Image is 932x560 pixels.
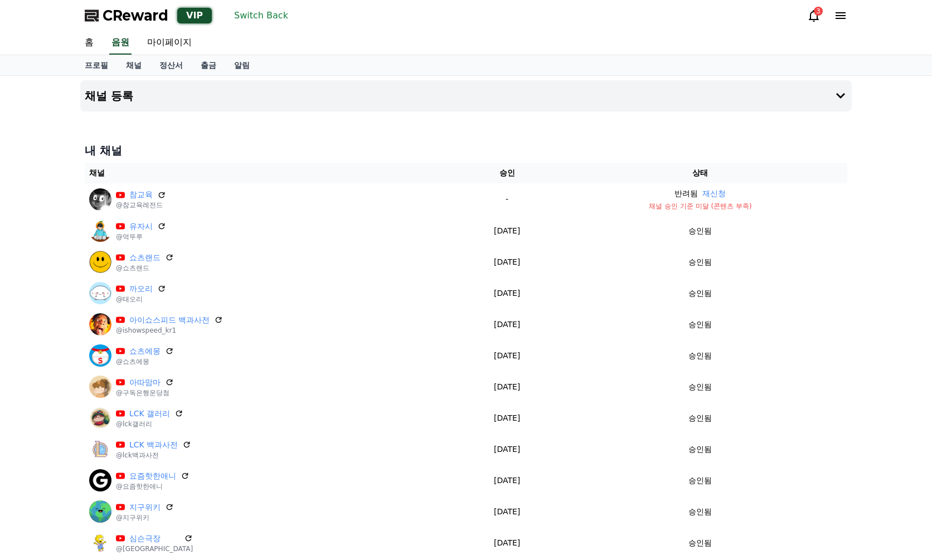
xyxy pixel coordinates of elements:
[89,407,111,429] img: LCK 갤러리
[85,143,847,158] h4: 내 채널
[89,344,111,367] img: 쇼츠에몽
[807,9,821,22] a: 3
[688,225,712,237] p: 승인됨
[80,80,852,111] button: 채널 등록
[465,225,549,237] p: [DATE]
[465,350,549,362] p: [DATE]
[465,193,549,205] p: -
[116,544,193,553] p: @[GEOGRAPHIC_DATA]
[129,501,161,513] a: 지구위키
[89,220,111,242] img: 유자시
[129,345,161,357] a: 쇼츠에몽
[116,513,174,522] p: @지구위키
[109,31,132,55] a: 음원
[465,381,549,393] p: [DATE]
[89,313,111,335] img: 아이쇼스피드 백과사전
[89,438,111,460] img: LCK 백과사전
[129,314,210,326] a: 아이쇼스피드 백과사전
[465,537,549,549] p: [DATE]
[116,388,174,397] p: @구독은행운당첨
[465,288,549,299] p: [DATE]
[674,188,698,199] p: 반려됨
[116,451,191,460] p: @lck백과사전
[688,256,712,268] p: 승인됨
[89,500,111,523] img: 지구위키
[76,55,117,75] a: 프로필
[116,201,166,210] p: @참교육레전드
[116,326,223,335] p: @ishowspeed_kr1
[89,532,111,554] img: 심슨극장
[89,376,111,398] img: 아따맘마
[85,90,133,102] h4: 채널 등록
[465,506,549,518] p: [DATE]
[688,412,712,424] p: 승인됨
[688,319,712,330] p: 승인됨
[116,295,166,304] p: @태오리
[89,469,111,491] img: 요즘핫한애니
[76,31,103,55] a: 홈
[192,55,225,75] a: 출금
[89,188,111,211] img: 참교육
[129,283,153,295] a: 까오리
[116,357,174,366] p: @쇼츠에몽
[129,189,153,201] a: 참교육
[465,412,549,424] p: [DATE]
[129,377,161,388] a: 아따맘마
[116,264,174,272] p: @쇼츠랜드
[129,221,153,232] a: 유자시
[85,7,168,25] a: CReward
[85,163,460,183] th: 채널
[89,251,111,273] img: 쇼츠랜드
[465,256,549,268] p: [DATE]
[465,444,549,455] p: [DATE]
[129,408,170,420] a: LCK 갤러리
[116,420,183,428] p: @lck갤러리
[702,188,726,199] button: 재신청
[688,381,712,393] p: 승인됨
[460,163,554,183] th: 승인
[230,7,293,25] button: Switch Back
[558,202,843,211] p: 채널 승인 기준 미달 (콘텐츠 부족)
[688,444,712,455] p: 승인됨
[465,319,549,330] p: [DATE]
[117,55,151,75] a: 채널
[688,475,712,486] p: 승인됨
[138,31,201,55] a: 마이페이지
[89,282,111,304] img: 까오리
[116,482,190,491] p: @요즘핫한애니
[688,288,712,299] p: 승인됨
[103,7,168,25] span: CReward
[814,7,823,16] div: 3
[688,537,712,549] p: 승인됨
[129,470,176,482] a: 요즘핫한애니
[177,8,212,23] div: VIP
[129,439,178,451] a: LCK 백과사전
[116,232,166,241] p: @먹뚜루
[151,55,192,75] a: 정산서
[129,533,179,544] a: 심슨극장
[688,350,712,362] p: 승인됨
[554,163,847,183] th: 상태
[688,506,712,518] p: 승인됨
[465,475,549,486] p: [DATE]
[225,55,259,75] a: 알림
[129,252,161,264] a: 쇼츠랜드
